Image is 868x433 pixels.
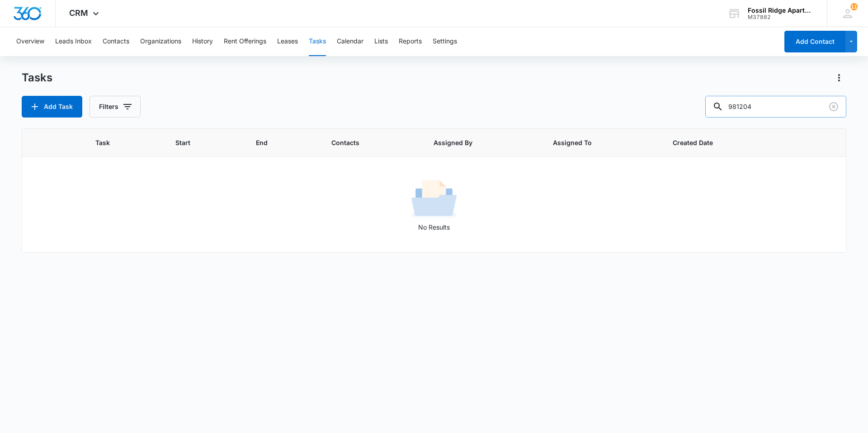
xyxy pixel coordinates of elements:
button: Organizations [140,27,181,56]
button: Actions [832,71,846,85]
button: Settings [433,27,457,56]
span: CRM [69,8,88,18]
div: account name [748,7,814,14]
span: Start [175,138,221,147]
button: Add Contact [784,31,845,52]
img: No Results [411,177,457,222]
button: Filters [90,96,141,118]
button: History [192,27,213,56]
button: Calendar [337,27,363,56]
div: notifications count [850,3,858,10]
p: No Results [23,222,845,232]
button: Add Task [22,96,82,118]
input: Search Tasks [705,96,846,118]
button: Leases [277,27,298,56]
button: Tasks [309,27,326,56]
div: account id [748,14,814,20]
button: Contacts [103,27,129,56]
button: Clear [826,99,841,114]
span: Task [95,138,141,147]
span: Contacts [331,138,399,147]
button: Reports [399,27,422,56]
span: Assigned By [434,138,518,147]
h1: Tasks [22,71,52,85]
span: Assigned To [553,138,637,147]
button: Lists [374,27,388,56]
button: Overview [16,27,44,56]
button: Leads Inbox [55,27,92,56]
span: End [256,138,297,147]
span: Created Date [673,138,759,147]
button: Rent Offerings [224,27,266,56]
span: 11 [850,3,858,10]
